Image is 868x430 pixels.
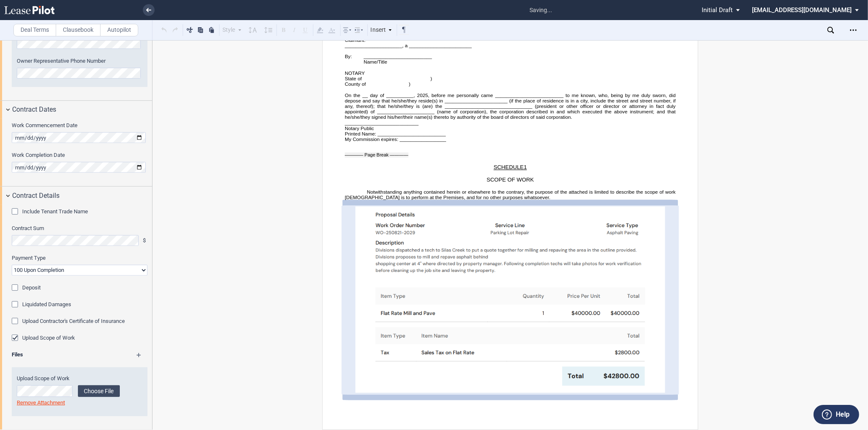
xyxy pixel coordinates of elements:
span: County of [345,81,366,87]
span: Notwithstanding anything contained herein or elsewhere to the contrary, the purpose of the attach... [345,189,677,200]
span: Printed Name: _________________________ [345,131,446,136]
label: Upload Contractor's Certificate of Insurance [22,317,125,325]
label: Autopilot [100,24,138,36]
span: My Commission expires: _________________ [345,136,446,142]
button: Toggle Control Characters [399,25,409,35]
button: Cut [185,25,195,35]
span: SCOPE OF WORK [487,177,534,183]
label: Owner Representative Phone Number [17,57,142,65]
label: Work Completion Date [12,151,147,159]
label: Payment Type [12,254,147,262]
button: Paste [207,25,217,35]
label: Upload Scope of Work [22,334,75,342]
label: Include Tenant Trade Name [22,208,88,215]
label: Clausebook [56,24,101,36]
label: Deal Terms [13,24,56,36]
label: Choose File [78,385,120,397]
span: By: [345,54,352,59]
md-checkbox: Upload Contractor's Certificate of Insurance [12,317,125,326]
button: Copy [196,25,206,35]
span: Contract Dates [12,105,56,115]
span: 1 [524,164,527,170]
label: Help [836,409,850,420]
label: Upload Scope of Work [17,375,120,382]
img: EIn7HXgwz2AAAAABJRU5ErkJggg== [355,206,665,392]
div: Insert [369,25,394,36]
md-checkbox: Liquidated Damages [12,301,71,309]
label: Contract Sum [12,225,147,232]
span: , before me personally came _________________________ to me known, who, being by me duly sworn, d... [345,92,677,120]
span: State of [345,76,362,81]
span: ___________________________ [345,120,418,125]
span: SCHEDULE [493,164,524,170]
span: Name/Title [364,59,387,64]
md-checkbox: Deposit [12,284,41,292]
div: Open Lease options menu [847,23,860,37]
button: Help [814,405,859,424]
label: Work Commencement Date [12,122,147,129]
a: Remove Attachment [17,399,65,406]
span: $ [143,237,147,244]
span: saving... [525,1,556,19]
md-checkbox: Upload Scope of Work [12,334,75,343]
b: Files [12,351,23,358]
span: ) [431,76,432,81]
label: Liquidated Damages [22,301,71,308]
span: day of __________, [370,92,415,97]
label: Deposit [22,284,41,292]
md-checkbox: Include Tenant Trade Name [12,208,88,216]
span: Initial Draft [702,6,733,14]
span: _____________________, a _______________________ [345,43,472,48]
span: Contract Details [12,191,59,201]
span: On the __ [345,92,368,97]
span: Notary Public [345,125,374,131]
span: 2025 [417,92,428,97]
span: _________________________ [364,54,432,59]
span: NOTARY [345,70,365,76]
span: ) [409,81,411,87]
